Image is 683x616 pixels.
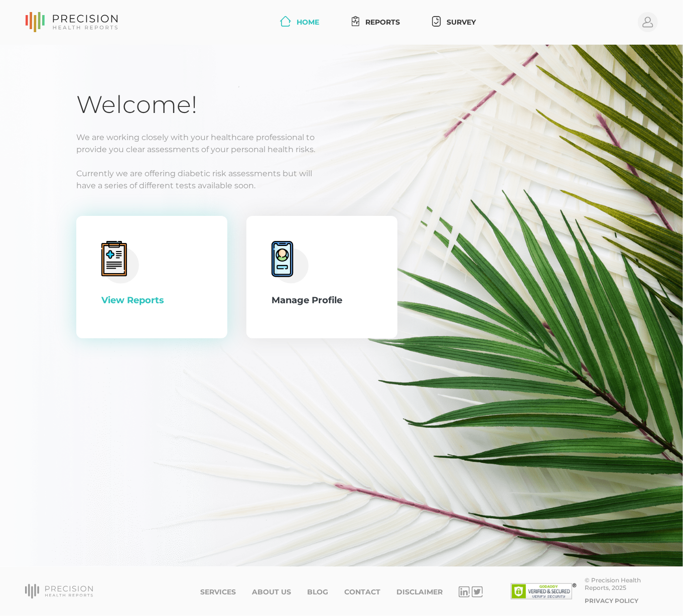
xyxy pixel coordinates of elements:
div: View Reports [101,294,202,307]
a: Reports [348,13,404,32]
p: Currently we are offering diabetic risk assessments but will have a series of different tests ava... [76,168,607,192]
a: Privacy Policy [585,597,638,604]
a: Services [200,588,236,596]
a: Contact [344,588,380,596]
h1: Welcome! [76,90,607,119]
div: Manage Profile [271,294,372,307]
img: SSL site seal - click to verify [511,583,577,599]
a: Disclaimer [396,588,443,596]
p: We are working closely with your healthcare professional to provide you clear assessments of your... [76,132,607,156]
div: © Precision Health Reports, 2025 [585,576,658,591]
a: About Us [252,588,291,596]
a: Home [276,13,324,32]
a: Blog [307,588,328,596]
a: Survey [428,13,480,32]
